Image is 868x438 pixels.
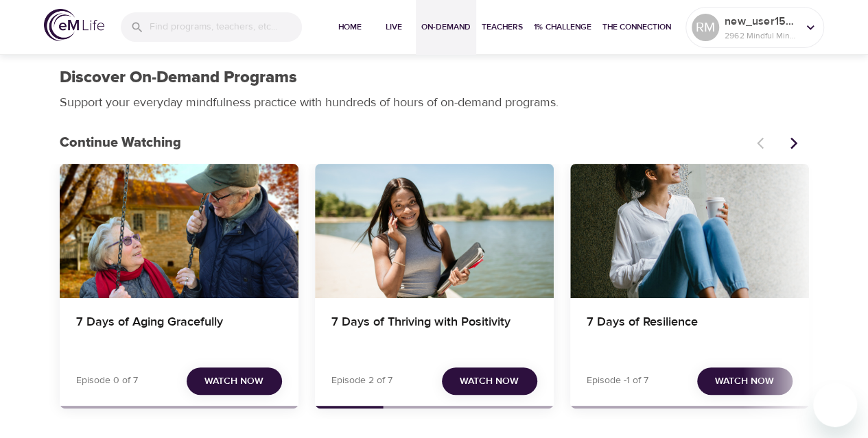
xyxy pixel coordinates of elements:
[442,367,537,396] button: Watch Now
[187,367,282,396] button: Watch Now
[692,14,719,41] div: RM
[60,135,749,151] h3: Continue Watching
[60,93,574,112] p: Support your everyday mindfulness practice with hundreds of hours of on-demand programs.
[44,9,104,41] img: logo
[570,164,809,298] button: 7 Days of Resilience
[587,315,793,348] h4: 7 Days of Resilience
[421,20,471,34] span: On-Demand
[377,20,410,34] span: Live
[715,373,774,390] span: Watch Now
[779,128,809,158] button: Next items
[331,315,537,348] h4: 7 Days of Thriving with Positivity
[813,383,857,427] iframe: Button to launch messaging window
[697,367,793,396] button: Watch Now
[76,374,138,388] p: Episode 0 of 7
[725,29,797,42] p: 2962 Mindful Minutes
[60,68,297,88] h1: Discover On-Demand Programs
[725,13,797,29] p: new_user1566398461
[333,20,366,34] span: Home
[534,20,591,34] span: 1% Challenge
[60,164,298,298] button: 7 Days of Aging Gracefully
[150,12,302,42] input: Find programs, teachers, etc...
[482,20,523,34] span: Teachers
[331,374,392,388] p: Episode 2 of 7
[602,20,671,34] span: The Connection
[315,164,554,298] button: 7 Days of Thriving with Positivity
[204,373,263,390] span: Watch Now
[460,373,519,390] span: Watch Now
[76,315,282,348] h4: 7 Days of Aging Gracefully
[587,374,648,388] p: Episode -1 of 7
